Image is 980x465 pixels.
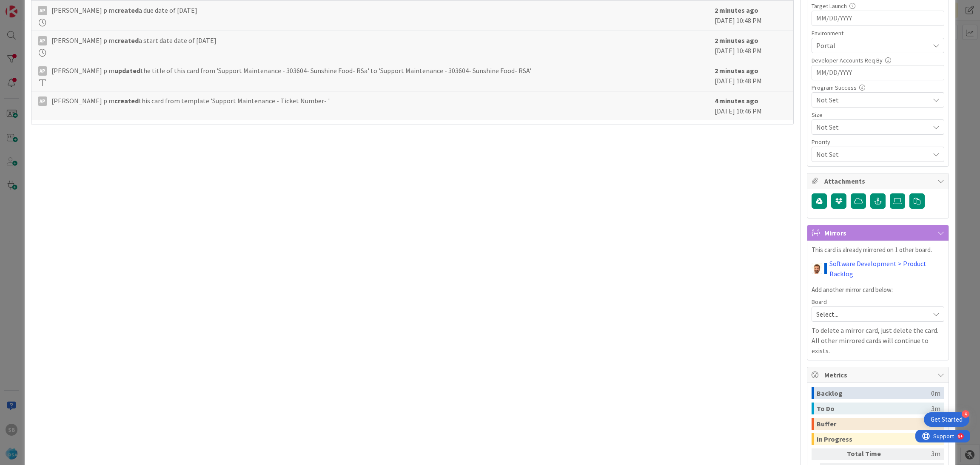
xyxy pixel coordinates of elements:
div: Developer Accounts Req By [812,57,944,63]
input: MM/DD/YYYY [816,11,940,26]
div: Program Success [812,85,944,91]
span: Metrics [824,370,933,380]
b: created [114,96,139,105]
div: Ap [38,6,47,15]
span: Support [18,1,39,11]
span: Not Set [816,121,925,133]
div: [DATE] 10:48 PM [715,5,787,26]
span: [PERSON_NAME] p m the title of this card from 'Support Maintenance - 303604- Sunshine Food- RSa' ... [51,65,531,76]
span: [PERSON_NAME] p m a start date date of [DATE] [51,35,217,45]
div: Environment [812,30,944,36]
input: MM/DD/YYYY [816,65,940,80]
span: Select... [816,308,925,320]
div: Buffer [817,418,931,430]
div: To Do [817,403,931,414]
span: Attachments [824,176,933,186]
div: Backlog [817,387,931,399]
span: Board [812,299,827,305]
img: AS [812,263,822,274]
span: Portal [816,40,929,51]
div: [DATE] 10:46 PM [715,96,787,116]
b: 2 minutes ago [715,36,758,45]
div: In Progress [817,433,931,445]
b: 4 minutes ago [715,96,758,105]
b: 2 minutes ago [715,6,758,14]
b: created [114,6,139,14]
span: [PERSON_NAME] p m a due date of [DATE] [51,5,197,15]
div: Size [812,112,944,118]
div: 4 [962,410,969,418]
b: updated [114,66,140,75]
div: Priority [812,139,944,145]
span: Not Set [816,95,929,105]
div: Target Launch [812,3,944,9]
b: 2 minutes ago [715,66,758,75]
a: Software Development > Product Backlog [829,258,944,279]
span: [PERSON_NAME] p m this card from template 'Support Maintenance - Ticket Number- ' [51,96,330,106]
span: Mirrors [824,228,933,238]
div: Ap [38,66,47,76]
div: Ap [38,36,47,45]
b: created [114,36,139,45]
span: Not Set [816,148,925,160]
div: 3m [931,403,940,414]
div: Ap [38,96,47,106]
div: Open Get Started checklist, remaining modules: 4 [924,412,969,427]
div: 3m [897,448,940,460]
div: Total Time [847,448,894,460]
p: To delete a mirror card, just delete the card. All other mirrored cards will continue to exists. [812,325,944,356]
div: 0m [931,387,940,399]
div: [DATE] 10:48 PM [715,35,787,57]
div: [DATE] 10:48 PM [715,65,787,87]
div: 9+ [43,3,47,10]
p: Add another mirror card below: [812,285,944,295]
div: Get Started [931,415,963,424]
p: This card is already mirrored on 1 other board. [812,245,944,255]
